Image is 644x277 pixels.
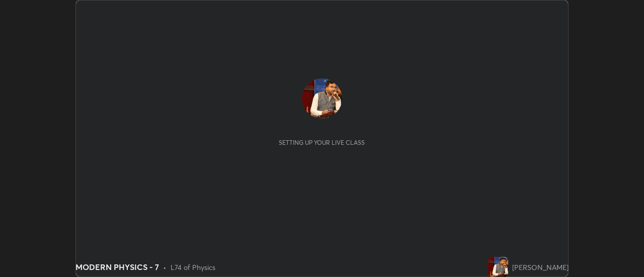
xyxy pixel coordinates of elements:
[512,262,569,272] div: [PERSON_NAME]
[75,261,159,273] div: MODERN PHYSICS - 7
[488,257,508,277] img: f927825f111f48af9dbf922a2957019a.jpg
[163,262,167,272] div: •
[302,78,342,119] img: f927825f111f48af9dbf922a2957019a.jpg
[171,262,215,272] div: L74 of Physics
[279,139,365,146] div: Setting up your live class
